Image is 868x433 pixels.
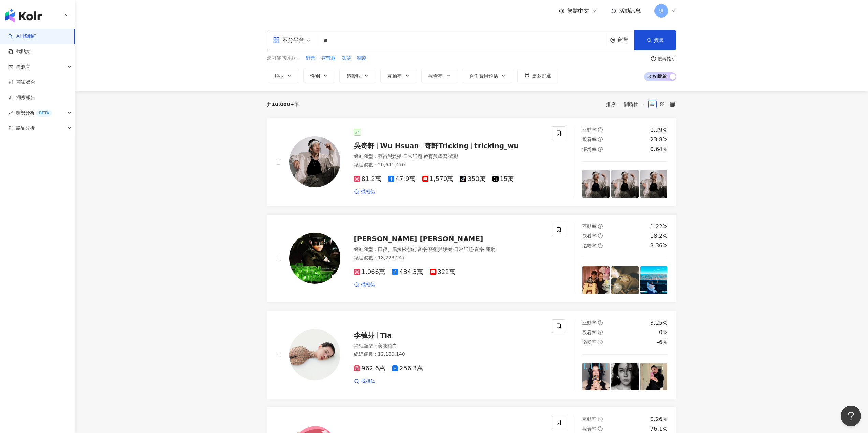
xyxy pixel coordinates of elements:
[582,233,597,238] span: 觀看率
[650,126,668,134] div: 0.29%
[354,268,385,276] span: 1,066萬
[354,175,381,183] span: 81.2萬
[640,363,668,390] img: post-image
[272,102,294,107] span: 10,000+
[624,99,645,110] span: 關聯性
[303,69,335,82] button: 性別
[657,56,676,61] div: 搜尋指引
[306,55,316,62] button: 野營
[380,142,419,150] span: Wu Hsuan
[378,154,402,159] span: 藝術與娛樂
[651,56,656,61] span: question-circle
[462,69,513,82] button: 合作費用預估
[380,69,417,82] button: 互動率
[289,233,340,284] img: KOL Avatar
[354,153,544,160] div: 網紅類型 ：
[598,243,603,248] span: question-circle
[428,73,443,79] span: 觀看率
[16,121,35,136] span: 競品分析
[8,48,31,55] a: 找貼文
[380,331,392,339] span: Tia
[582,137,597,142] span: 觀看率
[354,161,544,168] div: 總追蹤數 ： 20,641,470
[606,99,648,110] div: 排序：
[650,425,668,433] div: 76.1%
[532,73,551,78] span: 更多篩選
[650,223,668,230] div: 1.22%
[492,175,514,183] span: 15萬
[387,73,402,79] span: 互動率
[650,145,668,153] div: 0.64%
[473,247,474,252] span: ·
[341,55,351,62] button: 洗髮
[582,223,597,229] span: 互動率
[306,55,315,62] span: 野營
[611,363,639,390] img: post-image
[354,246,544,253] div: 網紅類型 ：
[619,7,641,14] span: 活動訊息
[339,69,376,82] button: 追蹤數
[356,55,367,62] button: 潤髮
[8,94,35,101] a: 洞察報告
[582,363,610,390] img: post-image
[16,59,30,75] span: 資源庫
[16,105,52,121] span: 趨勢分析
[484,247,485,252] span: ·
[388,175,415,183] span: 47.9萬
[422,175,454,183] span: 1,570萬
[289,136,340,187] img: KOL Avatar
[425,142,469,150] span: 奇軒Tricking
[354,331,374,339] span: 李毓芬
[427,247,428,252] span: ·
[8,79,35,86] a: 商案媒合
[841,406,861,426] iframe: Help Scout Beacon - Open
[598,330,603,335] span: question-circle
[598,127,603,132] span: question-circle
[598,147,603,152] span: question-circle
[361,281,375,288] span: 找相似
[354,351,544,358] div: 總追蹤數 ： 12,189,140
[640,266,668,294] img: post-image
[354,142,374,150] span: 吳奇軒
[598,426,603,431] span: question-circle
[617,37,634,43] div: 台灣
[598,233,603,238] span: question-circle
[430,268,455,276] span: 322萬
[650,136,668,143] div: 23.8%
[582,426,597,432] span: 觀看率
[582,339,597,345] span: 漲粉率
[598,417,603,421] span: question-circle
[361,188,375,195] span: 找相似
[659,7,664,15] span: 達
[267,214,676,303] a: KOL Avatar[PERSON_NAME] [PERSON_NAME]網紅類型：田徑、馬拉松·流行音樂·藝術與娛樂·日常話題·音樂·運動總追蹤數：18,223,2471,066萬434.3萬...
[8,111,13,115] span: rise
[469,73,498,79] span: 合作費用預估
[610,38,615,43] span: environment
[598,320,603,325] span: question-circle
[640,170,668,198] img: post-image
[454,247,473,252] span: 日常話題
[274,73,284,79] span: 類型
[321,55,336,62] span: 露營趣
[598,224,603,229] span: question-circle
[659,329,667,336] div: 0%
[354,365,385,372] span: 962.6萬
[517,69,558,82] button: 更多篩選
[378,247,407,252] span: 田徑、馬拉松
[474,142,519,150] span: tricking_wu
[424,154,447,159] span: 教育與學習
[341,55,351,62] span: 洗髮
[354,188,375,195] a: 找相似
[598,340,603,344] span: question-circle
[378,343,397,349] span: 美妝時尚
[357,55,366,62] span: 潤髮
[634,30,676,50] button: 搜尋
[354,343,544,350] div: 網紅類型 ：
[408,247,427,252] span: 流行音樂
[654,37,664,43] span: 搜尋
[347,73,361,79] span: 追蹤數
[422,154,424,159] span: ·
[650,242,668,249] div: 3.36%
[582,243,597,248] span: 漲粉率
[402,154,403,159] span: ·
